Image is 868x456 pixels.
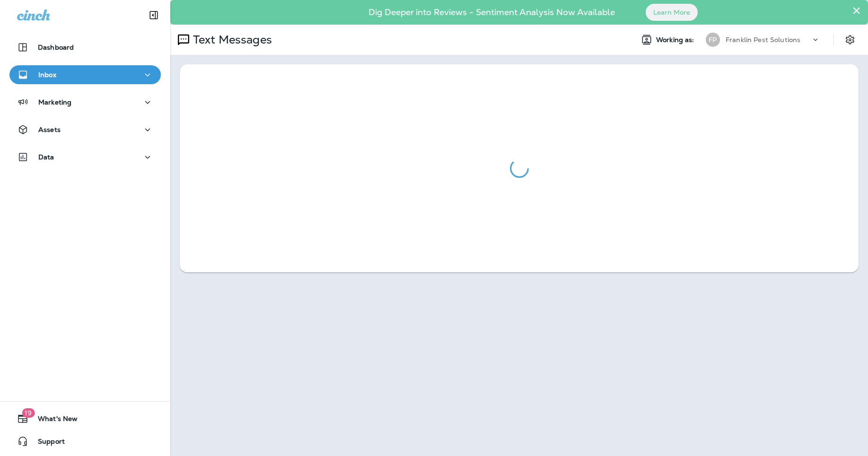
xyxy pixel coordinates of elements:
[189,33,272,47] p: Text Messages
[38,98,71,106] p: Marketing
[140,6,167,25] button: Collapse Sidebar
[9,65,161,84] button: Inbox
[9,432,161,451] button: Support
[38,71,56,79] p: Inbox
[28,415,78,426] span: What's New
[706,33,720,47] div: FP
[38,153,54,161] p: Data
[646,4,698,21] button: Learn More
[9,409,161,428] button: 19What's New
[726,36,800,44] p: Franklin Pest Solutions
[852,3,861,18] button: Close
[341,11,642,14] p: Dig Deeper into Reviews - Sentiment Analysis Now Available
[656,36,696,44] span: Working as:
[38,126,61,133] p: Assets
[842,31,859,48] button: Settings
[9,38,161,57] button: Dashboard
[9,148,161,167] button: Data
[38,44,74,51] p: Dashboard
[9,120,161,139] button: Assets
[22,408,35,418] span: 19
[28,438,65,449] span: Support
[9,93,161,112] button: Marketing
